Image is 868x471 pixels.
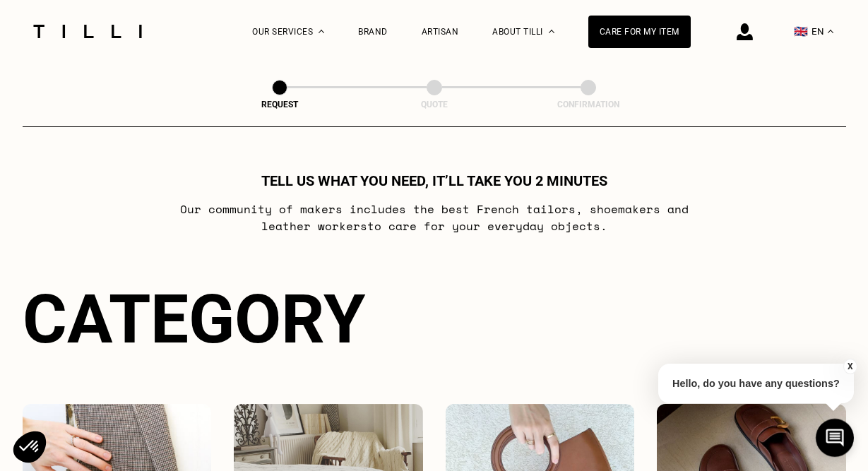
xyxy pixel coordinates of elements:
[737,23,753,40] img: login icon
[422,27,459,37] a: Artisan
[588,16,691,48] a: Care for my item
[28,25,147,38] img: Tilli seamstress service logo
[843,359,857,374] button: X
[828,30,833,33] img: menu déroulant
[794,25,808,38] span: 🇬🇧
[261,172,607,189] h1: Tell us what you need, it’ll take you 2 minutes
[23,280,846,359] div: Category
[549,30,554,33] img: About dropdown menu
[319,30,324,33] img: Dropdown menu
[209,100,350,109] div: Request
[154,201,714,234] p: Our community of makers includes the best French tailors , shoemakers and leather workers to care...
[518,100,659,109] div: Confirmation
[658,364,854,403] p: Hello, do you have any questions?
[358,27,388,37] a: Brand
[364,100,505,109] div: Quote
